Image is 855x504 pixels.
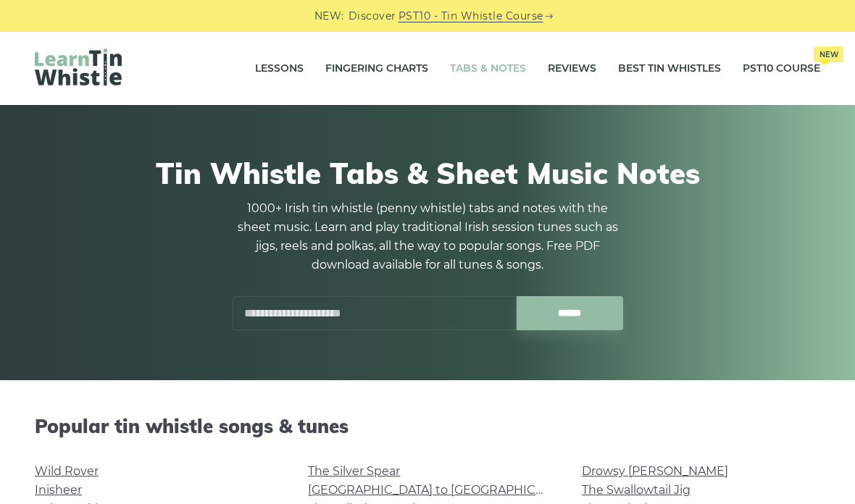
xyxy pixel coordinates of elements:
a: The Silver Spear [308,464,400,478]
span: New [814,46,843,62]
a: Lessons [255,51,304,87]
a: Wild Rover [35,464,99,478]
img: LearnTinWhistle.com [35,49,122,85]
a: PST10 CourseNew [743,51,820,87]
h2: Popular tin whistle songs & tunes [35,415,820,437]
a: [GEOGRAPHIC_DATA] to [GEOGRAPHIC_DATA] [308,483,575,497]
a: Inisheer [35,483,82,497]
p: 1000+ Irish tin whistle (penny whistle) tabs and notes with the sheet music. Learn and play tradi... [232,199,623,274]
a: Reviews [548,51,596,87]
a: The Swallowtail Jig [582,483,691,497]
a: Drowsy [PERSON_NAME] [582,464,728,478]
h1: Tin Whistle Tabs & Sheet Music Notes [42,156,813,190]
a: Best Tin Whistles [618,51,721,87]
a: Fingering Charts [325,51,428,87]
a: Tabs & Notes [450,51,526,87]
